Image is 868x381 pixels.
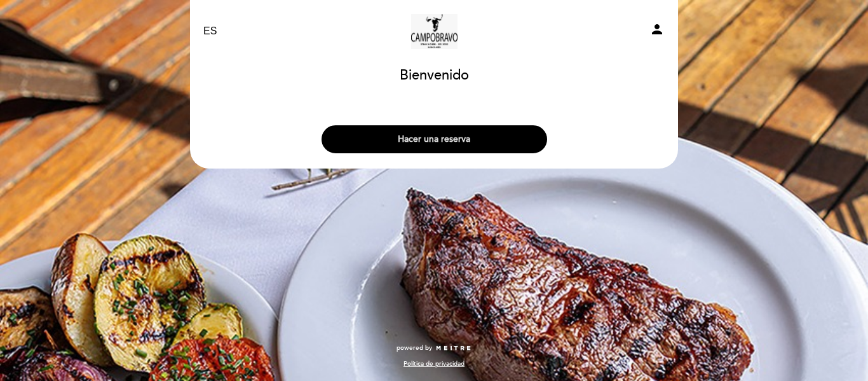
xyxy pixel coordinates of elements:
[397,343,471,352] a: powered by
[400,68,469,83] h1: Bienvenido
[397,343,432,352] span: powered by
[435,345,471,352] img: MEITRE
[649,22,665,37] i: person
[322,125,547,153] button: Hacer una reserva
[403,359,465,368] a: Política de privacidad
[649,22,665,41] button: person
[355,14,513,49] a: Campobravo - caballito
